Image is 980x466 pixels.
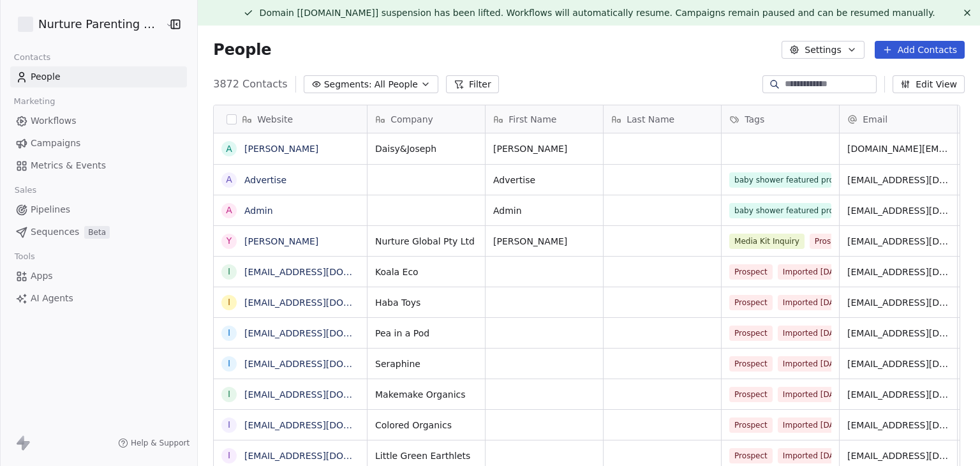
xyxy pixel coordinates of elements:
span: Tools [9,247,40,266]
span: Imported [DATE] [778,356,852,372]
span: [EMAIL_ADDRESS][DOMAIN_NAME] [847,235,949,248]
span: [EMAIL_ADDRESS][DOMAIN_NAME] [847,266,949,278]
span: [EMAIL_ADDRESS][DOMAIN_NAME] [847,449,949,462]
div: A [226,173,232,186]
span: Last Name [627,113,674,126]
span: Workflows [31,114,77,128]
span: All People [375,78,418,91]
span: [EMAIL_ADDRESS][DOMAIN_NAME] [847,204,949,217]
span: People [31,70,61,84]
span: Nurture Global Pty Ltd [375,235,477,248]
span: Prospect [729,326,773,341]
a: [EMAIL_ADDRESS][DOMAIN_NAME] [244,297,401,308]
span: Makemake Organics [375,388,477,401]
a: Apps [10,266,187,287]
a: Pipelines [10,199,187,220]
a: People [10,66,187,87]
button: Settings [782,41,864,59]
div: First Name [486,105,603,133]
span: Beta [84,226,110,239]
span: Daisy&Joseph [375,142,477,155]
span: [PERSON_NAME] [493,235,595,248]
div: i [228,296,230,309]
a: [EMAIL_ADDRESS][DOMAIN_NAME] [244,389,401,400]
span: Email [863,113,887,126]
span: Marketing [8,92,61,111]
a: Campaigns [10,133,187,154]
span: Sequences [31,225,79,239]
a: Admin [244,206,273,216]
span: Company [390,113,433,126]
span: [EMAIL_ADDRESS][DOMAIN_NAME] [847,174,949,186]
span: Koala Eco [375,266,477,278]
span: Imported [DATE] [778,295,852,310]
span: baby shower featured prospects [729,203,831,218]
span: Prospect [729,448,773,463]
a: SequencesBeta [10,222,187,243]
span: Pipelines [31,203,70,216]
button: Edit View [893,75,965,93]
span: People [213,40,271,59]
div: i [228,357,230,370]
span: Campaigns [31,137,80,150]
div: Tags [722,105,839,133]
div: i [228,418,230,432]
span: Help & Support [131,438,189,448]
span: Admin [493,204,595,217]
button: Filter [446,75,499,93]
a: [EMAIL_ADDRESS][DOMAIN_NAME] [244,420,401,430]
span: [EMAIL_ADDRESS][DOMAIN_NAME] [847,296,949,309]
span: [DOMAIN_NAME][EMAIL_ADDRESS][DOMAIN_NAME] [847,142,949,155]
span: [EMAIL_ADDRESS][DOMAIN_NAME] [847,327,949,340]
span: 3872 Contacts [213,77,287,92]
a: [PERSON_NAME] [244,236,318,246]
a: Workflows [10,110,187,132]
span: Haba Toys [375,296,477,309]
a: AI Agents [10,288,187,309]
a: [EMAIL_ADDRESS][DOMAIN_NAME] [244,267,401,277]
span: Pea in a Pod [375,327,477,340]
button: Add Contacts [875,41,965,59]
span: Segments: [324,78,372,91]
span: Contacts [8,48,56,67]
span: Tags [745,113,764,126]
a: [EMAIL_ADDRESS][DOMAIN_NAME] [244,451,401,461]
div: i [228,387,230,401]
div: i [228,449,230,462]
span: Sales [9,181,42,200]
div: A [226,204,232,217]
span: Metrics & Events [31,159,106,172]
span: Media Kit Inquiry [729,234,805,249]
div: Website [214,105,367,133]
span: Prospect [810,234,853,249]
span: Little Green Earthlets [375,449,477,462]
button: Nurture Parenting Magazine [15,13,156,35]
div: Last Name [604,105,721,133]
div: Email [840,105,957,133]
a: Advertise [244,175,286,185]
a: [PERSON_NAME] [244,144,318,154]
span: Imported [DATE] [778,387,852,402]
span: [EMAIL_ADDRESS][DOMAIN_NAME] [847,357,949,370]
span: Imported [DATE] [778,326,852,341]
span: Website [257,113,293,126]
span: Apps [31,269,53,283]
span: First Name [509,113,556,126]
div: Y [226,234,232,248]
span: [EMAIL_ADDRESS][DOMAIN_NAME] [847,419,949,432]
span: [EMAIL_ADDRESS][DOMAIN_NAME] [847,388,949,401]
span: Prospect [729,264,773,280]
div: Company [367,105,485,133]
span: Imported [DATE] [778,264,852,280]
a: Help & Support [118,438,189,448]
span: Prospect [729,356,773,372]
span: Colored Organics [375,419,477,432]
a: [EMAIL_ADDRESS][DOMAIN_NAME] [244,328,401,338]
span: Domain [[DOMAIN_NAME]] suspension has been lifted. Workflows will automatically resume. Campaigns... [260,8,935,18]
span: Prospect [729,387,773,402]
div: i [228,265,230,278]
div: A [226,142,232,156]
span: AI Agents [31,292,73,305]
span: baby shower featured prospects [729,172,831,188]
span: Imported [DATE] [778,448,852,463]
